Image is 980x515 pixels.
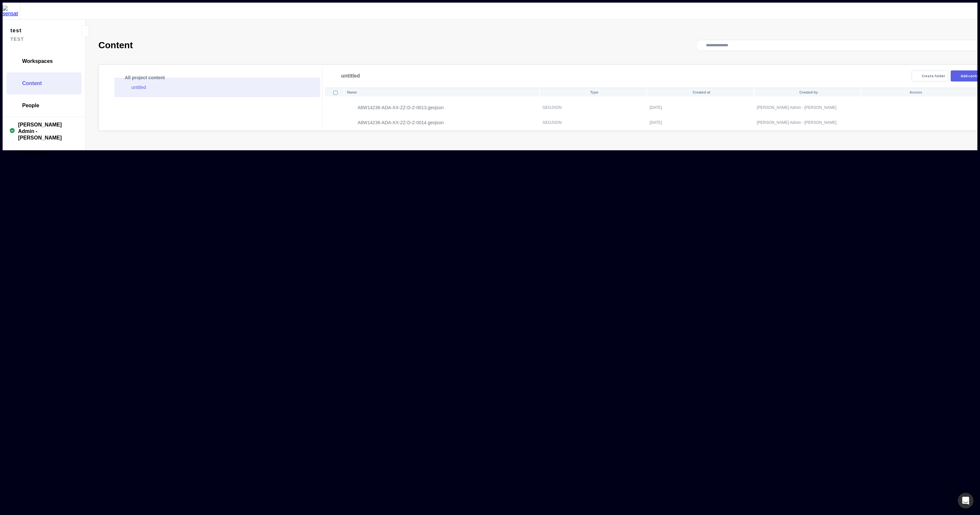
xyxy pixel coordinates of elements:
[540,100,646,115] td: GEOJSON
[125,74,319,81] p: All project content
[912,70,948,81] button: Create folder
[861,88,968,96] th: Access
[3,6,20,17] img: sensat
[754,115,861,130] td: [PERSON_NAME] Admin - [PERSON_NAME]
[540,88,646,96] th: Type
[11,129,14,132] text: ND
[7,72,81,95] a: Content
[22,80,42,87] span: Content
[131,83,310,91] p: untitled
[7,142,81,165] a: Help Centre
[7,50,81,72] a: Workspaces
[7,95,81,117] a: People
[357,120,444,125] p: A8W14236-ADA-XX-ZZ-D-Z-0014.geojson
[341,73,360,79] span: untitled
[122,79,319,96] a: untitled
[958,493,973,508] div: Open Intercom Messenger
[357,105,444,110] p: A8W14236-ADA-XX-ZZ-D-Z-0013.geojson
[22,102,39,109] span: People
[98,40,133,51] h2: Content
[10,26,67,35] span: test
[647,100,754,115] td: [DATE]
[647,115,754,130] td: [DATE]
[22,58,53,65] span: Workspaces
[10,35,67,44] span: test
[754,100,861,115] td: [PERSON_NAME] Admin - [PERSON_NAME]
[754,88,861,96] th: Created by
[22,150,51,157] span: Help Centre
[18,122,78,141] span: [PERSON_NAME] Admin - [PERSON_NAME]
[922,74,945,78] div: Create folder
[647,88,754,96] th: Created at
[344,88,539,96] th: Name
[540,115,646,130] td: GEOJSON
